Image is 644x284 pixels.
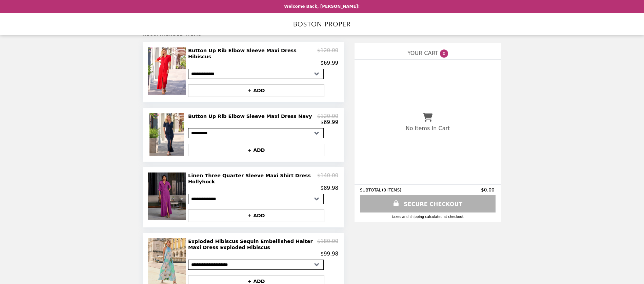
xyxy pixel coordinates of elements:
h2: Linen Three Quarter Sleeve Maxi Shirt Dress Hollyhock [188,173,317,185]
p: Welcome Back, [PERSON_NAME]! [284,4,360,9]
button: + ADD [188,209,324,222]
span: ( 0 ITEMS ) [382,188,401,192]
p: No Items In Cart [406,125,450,131]
p: $69.99 [321,60,339,66]
p: $99.98 [321,251,339,257]
span: YOUR CART [407,50,438,56]
span: $0.00 [481,187,496,192]
div: Taxes and Shipping calculated at checkout [360,215,496,219]
span: 0 [440,49,448,58]
select: Select a product variant [188,194,324,204]
p: $69.99 [321,119,339,125]
img: Button Up Rib Elbow Sleeve Maxi Dress Navy [149,113,186,156]
p: $180.00 [317,238,338,251]
img: Brand Logo [294,17,350,31]
select: Select a product variant [188,128,324,138]
p: $120.00 [317,47,338,60]
h2: Exploded Hibiscus Sequin Embellished Halter Maxi Dress Exploded Hibiscus [188,238,317,251]
p: $89.98 [321,185,339,191]
h2: Button Up Rib Elbow Sleeve Maxi Dress Navy [188,113,315,119]
button: + ADD [188,84,324,97]
select: Select a product variant [188,260,324,270]
img: Button Up Rib Elbow Sleeve Maxi Dress Hibiscus [148,47,187,95]
button: + ADD [188,144,324,156]
span: SUBTOTAL [360,188,382,192]
h2: Button Up Rib Elbow Sleeve Maxi Dress Hibiscus [188,47,317,60]
select: Select a product variant [188,69,324,79]
img: Linen Three Quarter Sleeve Maxi Shirt Dress Hollyhock [148,173,187,220]
p: $120.00 [317,113,338,119]
p: $140.00 [317,173,338,185]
